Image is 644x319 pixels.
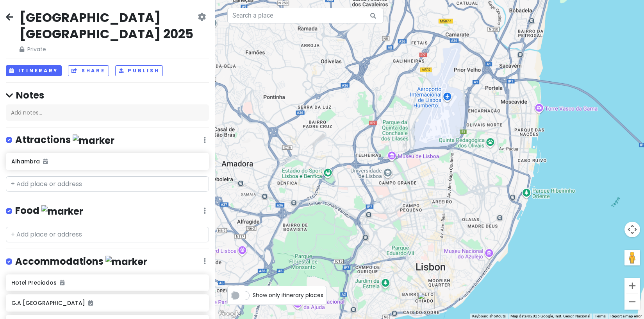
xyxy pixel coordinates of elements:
[6,176,209,192] input: + Add place or address
[115,65,163,77] button: Publish
[610,314,642,318] a: Report a map error
[624,294,640,310] button: Zoom out
[217,309,243,319] a: Open this area in Google Maps (opens a new window)
[11,158,203,165] h6: Alhambra
[6,89,209,101] h4: Notes
[6,104,209,121] div: Add notes...
[41,205,83,217] img: marker
[624,278,640,294] button: Zoom in
[15,134,114,147] h4: Attractions
[105,256,147,268] img: marker
[6,227,209,242] input: + Add place or address
[253,291,323,299] span: Show only itinerary places
[15,204,83,217] h4: Food
[20,9,196,42] h2: [GEOGRAPHIC_DATA] [GEOGRAPHIC_DATA] 2025
[15,255,147,268] h4: Accommodations
[73,134,114,147] img: marker
[68,65,109,77] button: Share
[20,45,196,54] span: Private
[417,292,435,309] div: Almaria-Da Corte Apartments
[624,222,640,237] button: Map camera controls
[88,300,93,306] i: Added to itinerary
[11,279,203,286] h6: Hotel Preciados
[510,314,590,318] span: Map data ©2025 Google, Inst. Geogr. Nacional
[60,280,64,285] i: Added to itinerary
[624,250,640,265] button: Drag Pegman onto the map to open Street View
[217,309,243,319] img: Google
[11,299,203,306] h6: G.A [GEOGRAPHIC_DATA]
[6,65,62,77] button: Itinerary
[595,314,606,318] a: Terms (opens in new tab)
[472,314,506,319] button: Keyboard shortcuts
[227,8,384,23] input: Search a place
[43,159,48,164] i: Added to itinerary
